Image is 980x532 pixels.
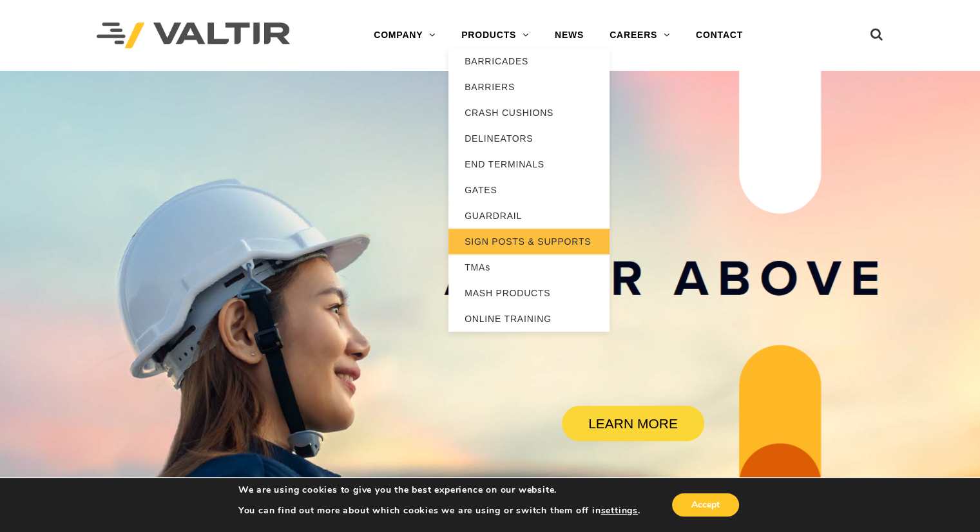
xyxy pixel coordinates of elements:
[238,484,640,496] p: We are using cookies to give you the best experience on our website.
[448,100,610,126] a: CRASH CUSHIONS
[361,23,448,48] a: COMPANY
[448,48,610,74] a: BARRICADES
[542,23,597,48] a: NEWS
[97,23,290,49] img: Valtir
[448,229,610,254] a: SIGN POSTS & SUPPORTS
[448,126,610,151] a: DELINEATORS
[448,203,610,229] a: GUARDRAIL
[448,280,610,306] a: MASH PRODUCTS
[448,306,610,332] a: ONLINE TRAINING
[597,23,683,48] a: CAREERS
[672,493,739,517] button: Accept
[448,151,610,177] a: END TERMINALS
[448,254,610,280] a: TMAs
[448,74,610,100] a: BARRIERS
[448,177,610,203] a: GATES
[600,505,637,517] button: settings
[238,505,640,517] p: You can find out more about which cookies we are using or switch them off in .
[683,23,756,48] a: CONTACT
[448,23,542,48] a: PRODUCTS
[562,406,704,441] a: LEARN MORE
